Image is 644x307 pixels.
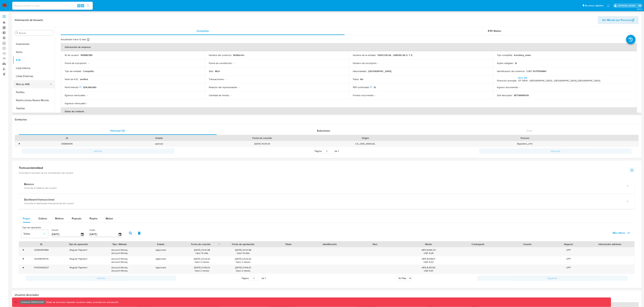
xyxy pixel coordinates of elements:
span: s [82,4,83,7]
span: Accesos rápidos [585,4,604,7]
button: Marcas AML [13,80,52,88]
p: leandrojossue.ramirez@mercadolibre.com.co [618,4,637,7]
h4: CP: 5500 - [GEOGRAPHIC_DATA] , [GEOGRAPHIC_DATA], [GEOGRAPHIC_DATA] [518,79,600,82]
span: Chat [527,129,532,133]
span: KYC Status [488,29,501,33]
p: transitory_union [514,54,531,57]
p: Ambiente: PRODUCCIÓN [21,301,44,303]
button: Ver Mirada por Persona [598,16,639,24]
p: Sí [374,86,376,89]
p: Relación del representante : [209,86,237,89]
p: PEP confirmado : [353,86,372,89]
p: Identificación del comercio : [497,70,525,73]
p: Egresos mensuales : [65,94,86,97]
p: [GEOGRAPHIC_DATA] [368,70,391,73]
span: Soluciones [317,129,330,133]
button: KYC [13,56,55,64]
p: Cantidad de fondos : [209,94,230,97]
button: search-icon [85,3,91,8]
div: Proceso [414,136,636,140]
p: Nivel de KYC : [65,78,79,81]
button: Inversiones [13,40,55,48]
span: ⌥ [77,4,80,7]
button: Listas Externas [13,72,55,80]
button: Restricciones Nuevo Mundo [13,96,55,104]
div: opened [113,141,205,147]
p: Fecha de constitución : [209,62,232,65]
div: Fecha de creación [207,136,317,140]
p: - [234,62,234,65]
p: MLA [215,70,220,73]
button: Perfiles [13,88,55,96]
p: - [375,94,376,97]
p: TRAYLON SA - ONDISS SA U. T. E. [377,54,413,57]
p: Nombre del comercio : [209,54,232,57]
h1: Contactos [15,118,639,121]
div: CX_ONE_MANUAL [319,141,411,147]
p: - [378,62,379,65]
div: [DATE] 14:34:34 [205,141,319,147]
p: CUIT 30717908461 [526,70,546,73]
p: - [87,94,88,97]
p: Fondos recurrentes : [353,94,374,97]
button: Anterior [22,148,174,154]
h2: Usuarios Asociados [15,293,639,297]
p: verified [80,78,88,81]
p: Sujeto obligado : [497,62,514,65]
p: - [88,102,88,105]
div: Origen [321,136,409,140]
span: Página de [315,148,339,154]
p: No [360,78,363,81]
div: 345844416 [21,141,113,147]
span: Historial CX [110,129,125,133]
p: BetWarrior [233,54,244,57]
p: - [239,86,239,89]
p: Ingresos mensuales : [65,102,86,105]
div: • [19,142,20,145]
h1: Información de Usuario [15,18,43,22]
a: Seru 129 [518,76,527,79]
div: Bigsellers_KYC [411,141,638,147]
p: Nombre de la entidad : [353,54,376,57]
span: 1 [338,149,339,153]
p: Compañia [83,70,94,73]
p: - [226,78,226,81]
p: Actualizado hace 12 días [61,38,86,41]
p: Transacciones : [209,78,224,81]
p: - [231,94,232,97]
p: - [519,86,520,89]
span: Compañía [197,29,209,33]
div: Estado [115,136,203,140]
p: Fatca : [353,78,359,81]
p: Número de inscripción : [353,62,377,65]
p: Tipo de entidad : [65,70,82,73]
p: BETWARRIOR [514,94,529,97]
p: Soft descriptor : [497,94,513,97]
p: Nacionalidad : [353,70,367,73]
input: Buscar [19,31,52,35]
span: $34,566,640 [83,86,96,89]
div: Id [23,136,111,140]
p: Sitio : [209,70,214,73]
input: Buscar usuario o caso... [12,4,93,8]
button: Siguiente [479,148,632,154]
p: Sí [515,62,517,65]
th: Datos de contacto [61,107,637,115]
p: 1411680780 [80,54,93,57]
th: Información de empresa [61,43,637,51]
p: Ingreso documental : [497,86,518,89]
p: Fecha de inscripción : [65,62,87,65]
p: - [88,62,89,65]
p: Dirección principal : [497,79,517,82]
button: Buscar [16,31,18,34]
p: Tipo compañía : [497,54,513,57]
p: ID de usuario : [65,54,79,57]
a: Salir [638,4,641,7]
p: Todas las acciones impactan usuarios reales, proceda con precaución. [45,301,119,304]
button: Items [13,48,55,56]
a: Notificaciones [607,4,610,7]
span: Ver Mirada por Persona [602,16,631,24]
button: Lista Interna [13,64,55,72]
button: Tarjetas [13,104,55,112]
p: Perfil Inferido : [65,86,82,89]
